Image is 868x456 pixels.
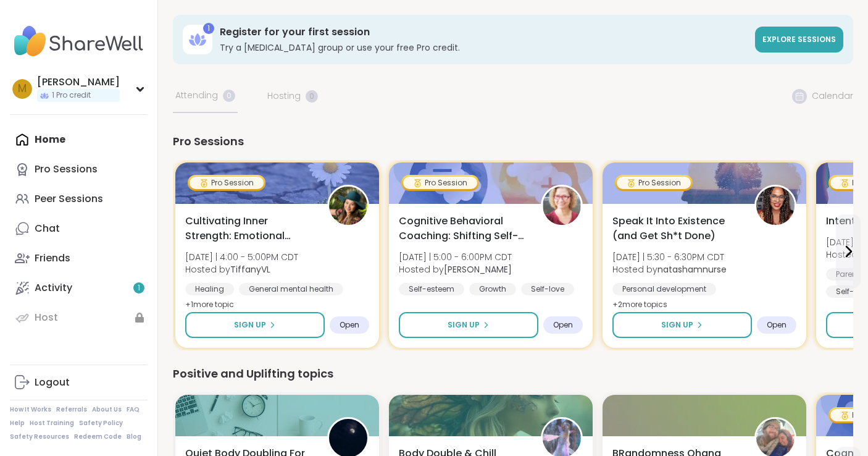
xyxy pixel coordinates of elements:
[553,320,573,330] span: Open
[37,75,120,89] div: [PERSON_NAME]
[185,312,325,338] button: Sign Up
[35,163,98,176] div: Pro Sessions
[35,192,103,206] div: Peer Sessions
[767,320,787,330] span: Open
[612,312,752,338] button: Sign Up
[127,405,140,414] a: FAQ
[448,319,480,331] span: Sign Up
[56,405,87,414] a: Referrals
[755,27,843,53] a: Explore sessions
[74,433,122,441] a: Redeem Code
[612,214,741,243] span: Speak It Into Existence (and Get Sh*t Done)
[35,222,60,235] div: Chat
[185,251,298,263] span: [DATE] | 4:00 - 5:00PM CDT
[234,319,266,331] span: Sign Up
[138,283,140,293] span: 1
[185,263,298,276] span: Hosted by
[10,419,25,428] a: Help
[10,20,148,63] img: ShareWell Nav Logo
[35,251,70,265] div: Friends
[617,177,691,189] div: Pro Session
[399,283,464,295] div: Self-esteem
[399,251,512,263] span: [DATE] | 5:00 - 6:00PM CDT
[661,319,693,331] span: Sign Up
[340,320,359,330] span: Open
[399,312,538,338] button: Sign Up
[612,283,716,295] div: Personal development
[127,433,141,441] a: Blog
[239,283,343,295] div: General mental health
[35,281,72,295] div: Activity
[18,81,27,97] span: M
[612,263,727,276] span: Hosted by
[543,187,581,225] img: Fausta
[399,263,512,276] span: Hosted by
[220,25,748,39] h3: Register for your first session
[220,41,748,54] h3: Try a [MEDICAL_DATA] group or use your free Pro credit.
[657,263,727,276] b: natashamnurse
[10,214,148,243] a: Chat
[92,405,122,414] a: About Us
[10,184,148,214] a: Peer Sessions
[190,177,264,189] div: Pro Session
[756,187,795,225] img: natashamnurse
[762,34,836,44] span: Explore sessions
[10,243,148,273] a: Friends
[329,187,367,225] img: TiffanyVL
[173,365,853,382] div: Positive and Uplifting topics
[35,311,58,324] div: Host
[203,23,214,34] div: 1
[185,283,234,295] div: Healing
[30,419,74,428] a: Host Training
[10,433,69,441] a: Safety Resources
[79,419,123,428] a: Safety Policy
[10,405,51,414] a: How It Works
[10,273,148,303] a: Activity1
[10,303,148,332] a: Host
[10,368,148,397] a: Logout
[444,263,512,276] b: [PERSON_NAME]
[173,133,853,150] div: Pro Sessions
[230,263,270,276] b: TiffanyVL
[10,154,148,184] a: Pro Sessions
[185,214,314,243] span: Cultivating Inner Strength: Emotional Regulation
[403,177,477,189] div: Pro Session
[521,283,574,295] div: Self-love
[35,376,70,389] div: Logout
[52,90,91,101] span: 1 Pro credit
[469,283,516,295] div: Growth
[399,214,527,243] span: Cognitive Behavioral Coaching: Shifting Self-Talk
[612,251,727,263] span: [DATE] | 5:30 - 6:30PM CDT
